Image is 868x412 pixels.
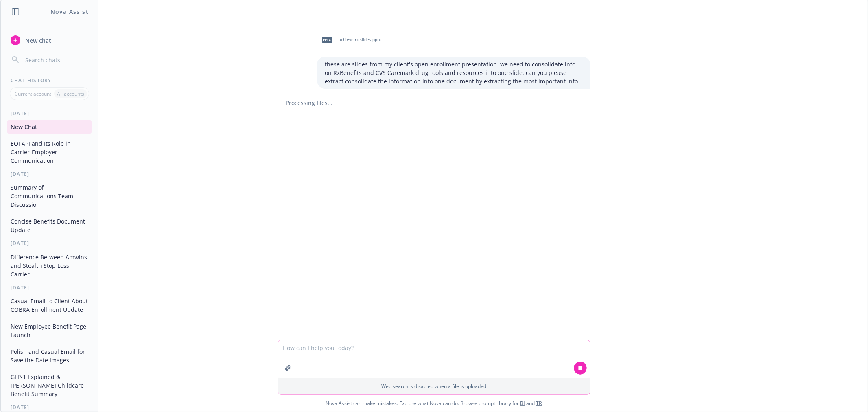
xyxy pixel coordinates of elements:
span: pptx [322,37,332,43]
span: Nova Assist can make mistakes. Explore what Nova can do: Browse prompt library for and [4,395,864,412]
button: EOI API and Its Role in Carrier-Employer Communication [7,137,92,167]
button: Concise Benefits Document Update [7,215,92,237]
button: Polish and Casual Email for Save the Date Images [7,345,92,367]
button: New Employee Benefit Page Launch [7,320,92,342]
div: [DATE] [1,110,98,117]
p: All accounts [57,90,84,97]
div: [DATE] [1,171,98,178]
button: Difference Between Amwins and Stealth Stop Loss Carrier [7,250,92,281]
a: TR [536,400,542,407]
button: New Chat [7,120,92,134]
div: [DATE] [1,284,98,291]
div: pptxachieve rx slides.pptx [317,30,383,50]
button: Casual Email to Client About COBRA Enrollment Update [7,294,92,316]
div: [DATE] [1,404,98,411]
div: Chat History [1,77,98,84]
button: New chat [7,33,92,48]
p: these are slides from my client's open enrollment presentation. we need to consolidate info on Rx... [325,60,582,85]
div: Processing files... [278,99,590,107]
span: achieve rx slides.pptx [339,37,381,42]
h1: Nova Assist [50,7,89,16]
span: New chat [24,36,51,45]
p: Web search is disabled when a file is uploaded [283,383,585,390]
button: Summary of Communications Team Discussion [7,181,92,211]
button: GLP-1 Explained & [PERSON_NAME] Childcare Benefit Summary [7,370,92,401]
p: Current account [15,90,51,97]
div: [DATE] [1,240,98,247]
a: BI [520,400,525,407]
input: Search chats [24,54,88,66]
